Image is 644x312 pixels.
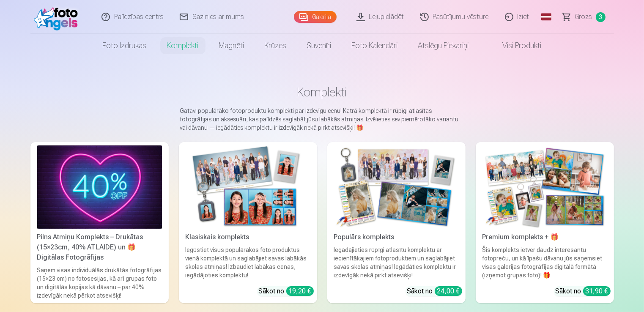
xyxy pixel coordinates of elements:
a: Magnēti [209,34,255,57]
div: Sākot no [556,286,611,296]
a: Pilns Atmiņu Komplekts – Drukātas (15×23cm, 40% ATLAIDE) un 🎁 Digitālas Fotogrāfijas Pilns Atmiņu... [30,142,169,303]
span: Grozs [575,12,592,22]
h1: Komplekti [37,85,607,100]
a: Foto izdrukas [93,34,157,57]
img: /fa1 [34,3,82,30]
div: Klasiskais komplekts [182,232,314,242]
div: Iegūstiet visus populārākos foto produktus vienā komplektā un saglabājiet savas labākās skolas at... [182,246,314,279]
a: Atslēgu piekariņi [408,34,479,57]
div: Saņem visas individuālās drukātās fotogrāfijas (15×23 cm) no fotosesijas, kā arī grupas foto un d... [34,266,165,300]
div: Sākot no [407,286,462,296]
a: Klasiskais komplektsKlasiskais komplektsIegūstiet visus populārākos foto produktus vienā komplekt... [179,142,317,303]
a: Krūzes [255,34,297,57]
div: Populārs komplekts [331,232,462,242]
div: Pilns Atmiņu Komplekts – Drukātas (15×23cm, 40% ATLAIDE) un 🎁 Digitālas Fotogrāfijas [34,232,165,263]
a: Komplekti [157,34,209,57]
div: Premium komplekts + 🎁 [479,232,611,242]
a: Visi produkti [479,34,552,57]
div: 19,20 € [286,286,314,296]
div: Sākot no [259,286,314,296]
span: 3 [596,12,606,22]
div: Iegādājieties rūpīgi atlasītu komplektu ar iecienītākajiem fotoproduktiem un saglabājiet savas sk... [331,246,462,279]
img: Klasiskais komplekts [186,145,310,229]
div: Šis komplekts ietver daudz interesantu fotopreču, un kā īpašu dāvanu jūs saņemsiet visas galerija... [479,246,611,279]
img: Premium komplekts + 🎁 [482,145,607,229]
a: Populārs komplektsPopulārs komplektsIegādājieties rūpīgi atlasītu komplektu ar iecienītākajiem fo... [327,142,466,303]
div: 24,00 € [435,286,462,296]
img: Pilns Atmiņu Komplekts – Drukātas (15×23cm, 40% ATLAIDE) un 🎁 Digitālas Fotogrāfijas [37,145,162,229]
a: Foto kalendāri [342,34,408,57]
img: Populārs komplekts [334,145,459,229]
p: Gatavi populārāko fotoproduktu komplekti par izdevīgu cenu! Katrā komplektā ir rūpīgi atlasītas f... [180,107,464,132]
div: 31,90 € [583,286,611,296]
a: Suvenīri [297,34,342,57]
a: Premium komplekts + 🎁 Premium komplekts + 🎁Šis komplekts ietver daudz interesantu fotopreču, un k... [476,142,614,303]
a: Galerija [294,11,337,23]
